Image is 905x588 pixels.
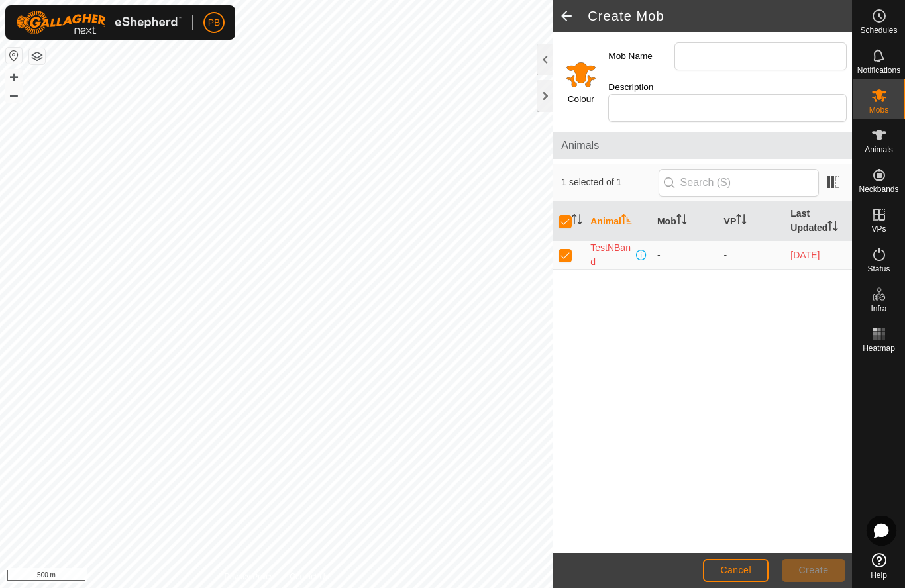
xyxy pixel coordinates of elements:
[703,559,769,582] button: Cancel
[676,216,687,226] p-sorticon: Activate to sort
[608,81,674,94] label: Description
[225,571,274,583] a: Privacy Policy
[290,571,329,583] a: Contact Us
[719,201,786,241] th: VP
[853,548,905,585] a: Help
[561,175,658,189] span: 1 selected of 1
[657,248,714,262] div: -
[621,216,632,226] p-sorticon: Activate to sort
[29,48,45,64] button: Map Layers
[736,216,747,226] p-sorticon: Activate to sort
[720,565,751,575] span: Cancel
[782,559,845,582] button: Create
[857,66,900,74] span: Notifications
[568,93,594,106] label: Colour
[871,305,886,313] span: Infra
[871,225,886,233] span: VPs
[590,241,633,269] span: TestNBand
[585,201,652,241] th: Animal
[860,26,897,34] span: Schedules
[869,106,888,114] span: Mobs
[561,138,844,154] span: Animals
[867,265,890,273] span: Status
[859,185,898,193] span: Neckbands
[6,87,22,103] button: –
[16,11,182,34] img: Gallagher Logo
[588,8,852,24] h2: Create Mob
[865,146,893,154] span: Animals
[6,48,22,64] button: Reset Map
[608,42,674,70] label: Mob Name
[572,216,582,226] p-sorticon: Activate to sort
[827,222,838,233] p-sorticon: Activate to sort
[799,565,829,575] span: Create
[863,344,895,352] span: Heatmap
[785,201,852,241] th: Last Updated
[652,201,719,241] th: Mob
[6,70,22,85] button: +
[724,250,727,260] app-display-virtual-paddock-transition: -
[790,250,820,260] span: 17 Jul 2025 at 1:31 pm
[208,16,221,30] span: PB
[659,169,819,197] input: Search (S)
[871,571,887,579] span: Help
